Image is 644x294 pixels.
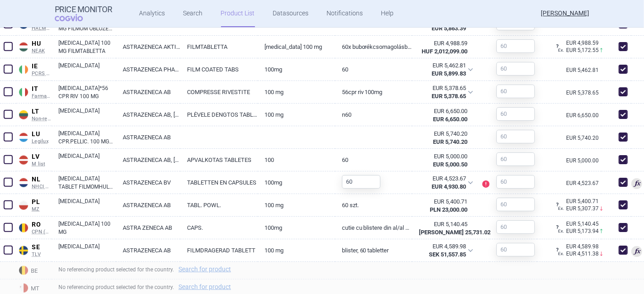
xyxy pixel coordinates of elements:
a: LULULegilux [16,128,52,144]
a: 60x buborékcsomagolásban [335,36,413,58]
input: 60 [496,220,535,234]
span: LT [32,108,52,116]
a: 100MG [258,171,335,194]
div: EUR 5,172.55 [558,46,601,55]
div: EUR 4,523.67 [418,175,466,183]
a: ASTRAZENECA BV [116,171,180,194]
a: TABL. POWL. [180,194,258,216]
span: ? [554,202,560,208]
a: CAPS. [180,217,258,239]
div: EUR 4,589.98 [418,242,466,251]
div: EUR 4,523.67EUR 4,930.80 [412,171,479,194]
a: EUR 4,988.59 [558,40,601,46]
span: NL [32,175,52,184]
a: FILMTABLETTA [180,36,258,58]
div: EUR 5,378.65EUR 5,378.65 [412,81,479,104]
span: M list [32,161,52,167]
input: 60 [496,39,535,53]
a: 60 [335,58,413,81]
span: No referencing product selected for the country. [58,266,235,273]
a: ASTRAZENECA PHARMACEUTICALS (IRELAND) LTD. [116,58,180,81]
img: Ireland [19,65,28,74]
div: EUR 5,378.65 [418,84,466,92]
img: Malta [19,284,28,293]
abbr: Ex-Factory bez DPH zo zdroja [419,39,467,56]
img: Latvia [19,156,28,165]
span: Used for calculation [631,178,642,189]
span: HALMED PCL SUMMARY [32,25,52,32]
strong: EUR 4,930.80 [432,183,466,190]
a: Price MonitorCOGVIO [55,5,112,22]
div: EUR 4,589.98SEK 51,557.85 [412,239,479,262]
strong: EUR 6,650.00 [433,116,467,123]
input: 60 [496,198,535,211]
a: Cutie cu blistere din Al/Al cu simbolurile soarelui/lunii x 60 capsule [335,217,413,239]
strong: HUF 2,012,099.00 [422,48,467,55]
strong: EUR 5,378.65 [432,93,466,100]
a: [MEDICAL_DATA] [58,242,116,259]
a: EUR 5,462.81 [566,67,601,73]
abbr: Ex-Factory bez DPH zo zdroja [419,220,467,237]
span: BE [16,264,52,276]
a: EUR 5,740.20 [566,135,601,141]
a: EUR 5,378.65 [566,90,601,95]
span: PL [32,198,52,206]
div: EUR 5,173.94 [558,227,601,236]
a: [MEDICAL_DATA] [58,62,116,78]
strong: EUR 5,899.83 [432,70,466,77]
input: 60 [496,243,535,256]
a: PLĖVELE DENGTOS TABLETĖS [180,104,258,126]
a: ASTRAZENECA AB, [GEOGRAPHIC_DATA] [116,104,180,126]
input: 60 [496,107,535,121]
img: Hungary [19,43,28,52]
span: Ex. [558,47,564,52]
a: 100 [258,149,335,171]
a: 60 [335,149,413,171]
a: 100mg [258,217,335,239]
div: EUR 5,140.45 [419,220,467,228]
input: 60 [496,152,535,166]
div: EUR 5,000.00 [419,152,467,161]
div: EUR 5,400.71 [419,198,467,206]
div: EUR 5,462.81EUR 5,899.83 [412,58,479,81]
strong: PLN 23,000.00 [430,206,467,213]
input: 60 [496,175,535,189]
a: ASTRAZENECA AB [116,239,180,261]
a: 100 mg [258,104,335,126]
abbr: Ex-Factory bez DPH zo zdroja [418,84,466,100]
a: Search for product [178,284,231,290]
a: ROROCPN (MoH) [16,219,52,235]
strong: SEK 51,557.85 [429,251,466,258]
span: No referencing product selected for the country. [58,284,235,290]
abbr: MZSR metodika [419,152,467,169]
img: Sweden [19,246,28,255]
span: Non-reimb. list [32,116,52,122]
span: MT [16,282,52,294]
abbr: MZSR metodika [418,62,466,78]
span: SE [32,243,52,251]
a: [MEDICAL_DATA] 100 MG FILMTABLETTA [58,39,116,55]
a: APVALKOTAS TABLETES [180,149,258,171]
strong: EUR 5,000.50 [433,161,467,168]
a: 56CPR RIV 100MG [335,81,413,103]
a: LVLVM list [16,151,52,167]
a: FILM COATED TABS [180,58,258,81]
a: Blister, 60 tabletter [335,239,413,261]
a: 100 mg [258,239,335,261]
a: ASTRAZENECA AKTIEBOLAG [116,36,180,58]
a: 100 mg [258,194,335,216]
a: [MEDICAL_DATA] [58,107,116,123]
span: CPN (MoH) [32,229,52,235]
a: [MEDICAL_DATA] 100 MG [58,220,116,236]
a: EUR 5,000.00 [566,158,601,163]
a: [MEDICAL_DATA] [58,152,116,168]
span: LU [32,130,52,138]
abbr: Ex-Factory bez DPH zo zdroja [419,198,467,214]
a: 100MG [258,58,335,81]
span: Legilux [32,138,52,145]
a: [MEDICAL_DATA] TABLET FILMOMHULD 100MG [58,175,116,191]
span: COGVIO [55,14,96,21]
span: NEAK [32,48,52,54]
div: EUR 5,740.20 [419,130,467,138]
img: Belgium [19,266,28,275]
